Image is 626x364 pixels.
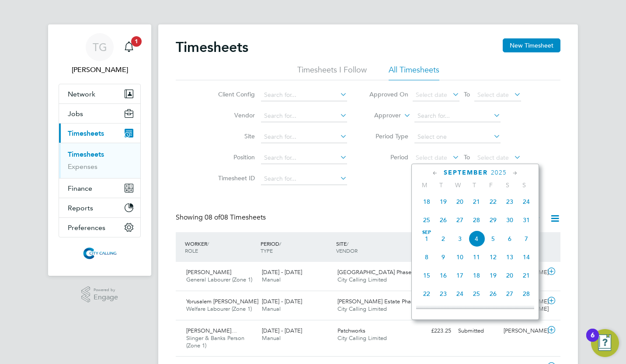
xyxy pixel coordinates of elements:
span: 21 [518,267,535,284]
a: 1 [120,33,138,61]
span: 26 [485,285,501,302]
span: 13 [501,249,518,265]
span: 24 [518,193,535,210]
span: 8 [418,249,435,265]
span: Select date [477,91,509,99]
div: PERIOD [258,236,334,258]
li: Timesheets I Follow [297,65,367,80]
span: Manual [262,276,281,283]
span: S [516,181,532,189]
div: [PERSON_NAME] [500,324,546,338]
input: Search for... [414,110,501,122]
span: Jobs [68,110,83,118]
span: 20 [501,267,518,284]
span: 14 [518,249,535,265]
li: All Timesheets [389,65,439,80]
span: Manual [262,305,281,312]
span: 25 [418,212,435,228]
h2: Timesheets [176,38,248,56]
nav: Main navigation [48,24,151,276]
span: M [416,181,433,189]
span: 20 [452,193,468,210]
span: 19 [435,193,452,210]
span: Network [68,90,95,98]
span: 2025 [491,169,507,176]
input: Search for... [261,89,347,101]
span: Powered by [94,286,118,294]
input: Search for... [261,152,347,164]
span: T [466,181,483,189]
label: Client Config [216,90,255,98]
span: 2 [435,230,452,247]
span: To [461,89,473,100]
span: [DATE] - [DATE] [262,268,302,276]
label: Approved On [369,90,408,98]
span: 29 [418,304,435,320]
span: [PERSON_NAME] Estate Phase 2A [337,298,425,305]
span: 21 [468,193,485,210]
span: 27 [452,212,468,228]
div: 6 [591,335,595,347]
span: 11 [468,249,485,265]
label: Submitted [495,214,541,223]
span: 24 [452,285,468,302]
span: Yorusalem [PERSON_NAME] [186,298,258,305]
span: / [347,240,348,247]
div: £186.75 [409,295,455,309]
label: Approver [362,111,401,120]
span: Preferences [68,223,105,232]
span: Manual [262,334,281,342]
label: Timesheet ID [216,174,255,182]
span: 5 [485,230,501,247]
span: 22 [485,193,501,210]
label: Vendor [216,111,255,119]
a: Powered byEngage [81,286,118,303]
span: / [207,240,209,247]
span: Select date [416,91,447,99]
div: Timesheets [59,143,140,178]
button: Timesheets [59,124,140,143]
span: 23 [435,285,452,302]
input: Search for... [261,110,347,122]
button: New Timesheet [503,38,560,52]
span: 15 [418,267,435,284]
div: £223.25 [409,324,455,338]
span: 10 [452,249,468,265]
span: Timesheets [68,129,104,137]
span: City Calling Limited [337,334,387,342]
span: [DATE] - [DATE] [262,298,302,305]
div: Submitted [455,324,500,338]
span: 19 [485,267,501,284]
span: 08 Timesheets [205,213,266,222]
span: Select date [477,154,509,161]
span: T [433,181,449,189]
span: 1 [418,230,435,247]
div: WORKER [183,236,258,258]
button: Preferences [59,218,140,237]
span: [GEOGRAPHIC_DATA] Phase 6 [337,268,416,276]
span: Engage [94,294,118,301]
span: 4 [468,230,485,247]
span: 17 [452,267,468,284]
span: City Calling Limited [337,276,387,283]
button: Reports [59,198,140,217]
span: 12 [485,249,501,265]
span: W [449,181,466,189]
span: / [279,240,281,247]
span: Welfare Labourer (Zone 1) [186,305,252,312]
span: 18 [418,193,435,210]
span: [DATE] - [DATE] [262,327,302,334]
span: 6 [501,230,518,247]
button: Open Resource Center, 6 new notifications [591,329,619,357]
span: TG [93,41,107,53]
span: 1 [131,36,142,47]
div: SITE [334,236,410,258]
span: 22 [418,285,435,302]
span: Finance [68,184,92,192]
span: 29 [485,212,501,228]
span: Select date [416,154,447,161]
span: 7 [518,230,535,247]
span: 31 [518,212,535,228]
span: 16 [435,267,452,284]
span: [PERSON_NAME]… [186,327,237,334]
